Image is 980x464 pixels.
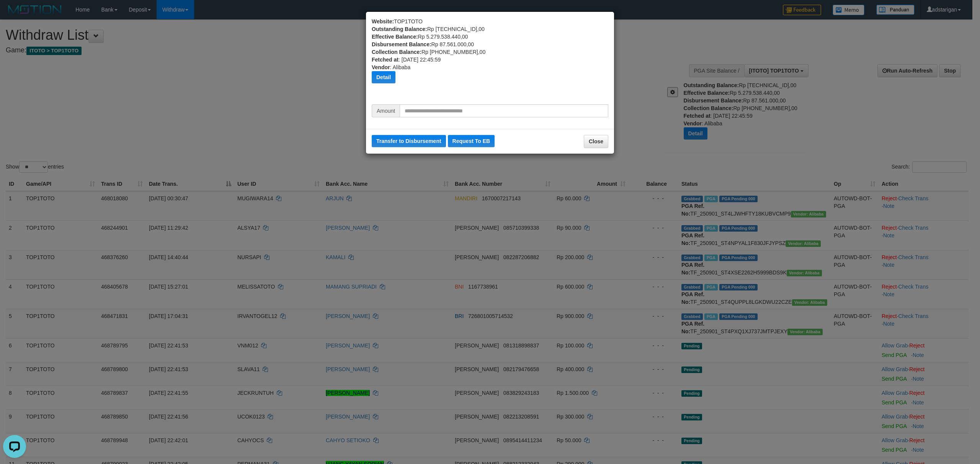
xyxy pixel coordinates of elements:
button: Close [584,135,608,148]
b: Outstanding Balance: [372,26,427,32]
b: Collection Balance: [372,49,421,55]
button: Request To EB [448,135,495,147]
button: Transfer to Disbursement [372,135,446,147]
span: Amount [372,104,400,117]
b: Disbursement Balance: [372,41,431,47]
div: TOP1TOTO Rp [TECHNICAL_ID],00 Rp 5.279.538.440,00 Rp 87.561.000,00 Rp [PHONE_NUMBER],00 : [DATE] ... [372,18,608,104]
b: Effective Balance: [372,34,418,40]
b: Fetched at [372,57,399,63]
b: Website: [372,18,394,24]
button: Open LiveChat chat widget [3,3,26,26]
button: Detail [372,71,395,83]
b: Vendor [372,64,390,70]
